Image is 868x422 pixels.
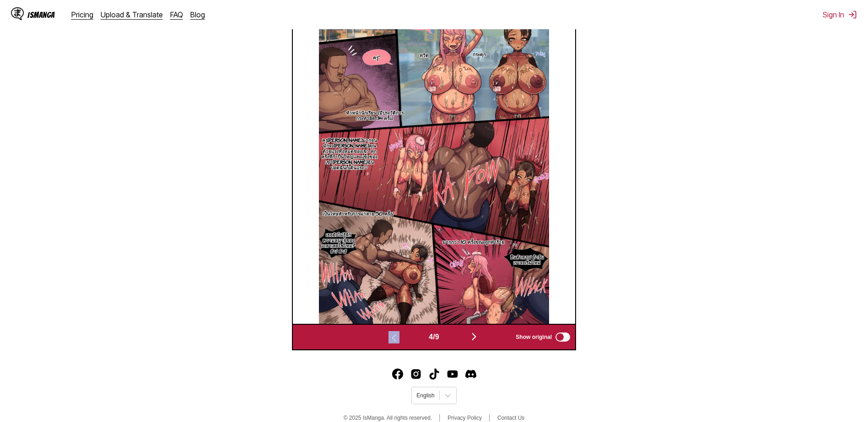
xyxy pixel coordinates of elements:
img: IsManga TikTok [429,369,440,380]
p: มากกว่า 10 ครั้งขณะถูกทำร้าย [441,237,506,246]
input: Show original [555,332,570,342]
img: IsManga YouTube [447,369,458,380]
div: IsManga [27,11,55,19]
a: Youtube [447,369,458,380]
p: เธอยังไม่รู้จักความหมายของเวลาเลยใช่ไหม? ฮ่า! ฮ่า!! [319,230,358,255]
button: Sign In [823,10,857,19]
a: Privacy Policy [447,415,482,421]
img: Sign out [848,10,857,19]
a: Facebook [392,369,403,380]
a: FAQ [170,10,183,19]
p: กระตุก [471,49,488,58]
img: Next page [469,331,480,342]
p: ทวิต [418,50,431,59]
img: Previous page [388,332,399,343]
img: IsManga Logo [11,7,24,20]
a: IsManga LogoIsManga [11,7,71,22]
p: ครู[PERSON_NAME]มากจนมักจะ[PERSON_NAME]คุณด้วยแรงทั้งหมดของเขา ทุกครั้งที่กำปั้นใหญ่และแข็งของเขา... [319,135,380,172]
img: IsManga Discord [465,369,476,380]
a: Upload & Translate [101,10,163,19]
p: เป็นโทษสำหรับการมาสาย 50 ครั้ง! [321,209,395,218]
p: ยืนตัวตรง! ถ้าล้ม เราจะเริ่มใหม่ [507,252,548,267]
span: © 2025 IsManga. All rights reserved. [344,415,432,421]
a: Discord [465,369,476,380]
input: Select language [416,392,418,399]
a: TikTok [429,369,440,380]
img: IsManga Facebook [392,369,403,380]
p: ครู~ [371,53,383,62]
a: Contact Us [497,415,524,421]
span: 4 / 9 [429,333,439,341]
a: Blog [190,10,205,19]
a: Pricing [71,10,93,19]
a: Instagram [410,369,421,380]
span: Show original [516,334,552,340]
img: IsManga Instagram [410,369,421,380]
p: หัวหน้านักเรียน (มีประวัติการกระทำผิด 34 ครั้ง) [344,108,405,122]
